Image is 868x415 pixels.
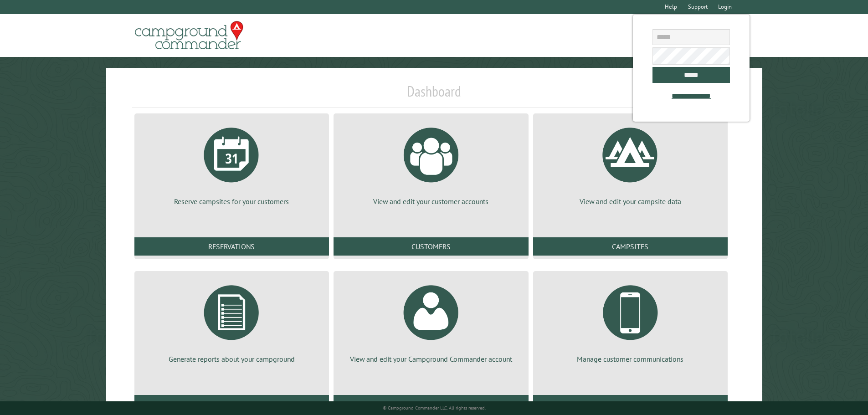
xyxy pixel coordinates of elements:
[544,278,717,364] a: Manage customer communications
[344,196,517,206] p: View and edit your customer accounts
[544,121,717,206] a: View and edit your campsite data
[344,278,517,364] a: View and edit your Campground Commander account
[383,405,486,411] small: © Campground Commander LLC. All rights reserved.
[145,121,318,206] a: Reserve campsites for your customers
[145,196,318,206] p: Reserve campsites for your customers
[134,395,329,413] a: Reports
[145,354,318,364] p: Generate reports about your campground
[334,395,528,413] a: Account
[544,196,717,206] p: View and edit your campsite data
[334,237,528,256] a: Customers
[132,82,736,108] h1: Dashboard
[344,354,517,364] p: View and edit your Campground Commander account
[145,278,318,364] a: Generate reports about your campground
[544,354,717,364] p: Manage customer communications
[344,121,517,206] a: View and edit your customer accounts
[533,395,728,413] a: Communications
[533,237,728,256] a: Campsites
[132,18,246,53] img: Campground Commander
[134,237,329,256] a: Reservations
